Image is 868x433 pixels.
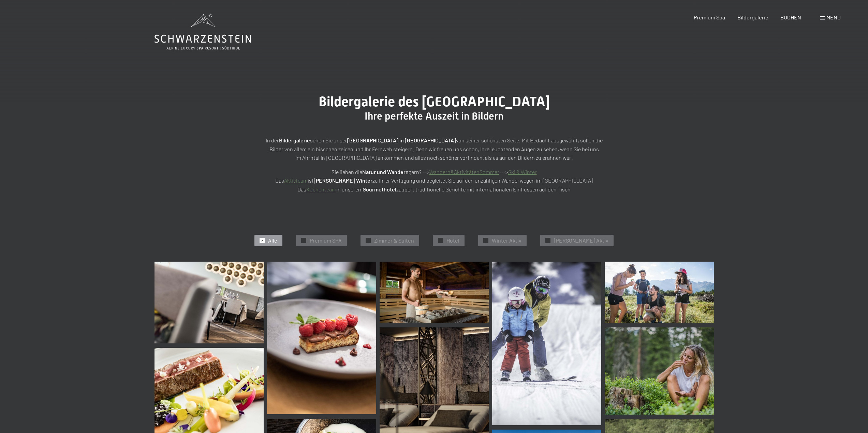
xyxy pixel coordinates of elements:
span: ✓ [485,238,487,243]
a: Wandern&AktivitätenSommer [429,169,499,175]
img: Bildergalerie [605,327,714,415]
img: Bildergalerie [380,262,489,323]
span: Premium SPA [310,237,342,244]
span: Menü [826,14,841,20]
span: ✓ [547,238,549,243]
span: Ihre perfekte Auszeit in Bildern [365,110,503,122]
span: Bildergalerie des [GEOGRAPHIC_DATA] [319,94,550,110]
span: Zimmer & Suiten [374,237,414,244]
strong: [PERSON_NAME] Winter [314,177,372,184]
span: Winter Aktiv [492,237,521,244]
img: Bildergalerie [155,262,264,343]
span: ✓ [261,238,264,243]
p: Sie lieben die gern? --> ---> Das ist zu Ihrer Verfügung und begleitet Sie auf den unzähligen Wan... [264,168,605,194]
a: Ski & Winter [508,169,537,175]
strong: [GEOGRAPHIC_DATA] in [GEOGRAPHIC_DATA] [347,137,456,143]
span: Alle [268,237,277,244]
a: Bildergalerie [737,14,768,20]
strong: Bildergalerie [279,137,310,143]
p: In der sehen Sie unser von seiner schönsten Seite. Mit Bedacht ausgewählt, sollen die Bilder von ... [264,136,605,162]
img: Bildergalerie [605,262,714,323]
span: Hotel [446,237,459,244]
img: Bildergalerie [492,262,601,425]
a: BUCHEN [780,14,801,20]
strong: Gourmethotel [363,186,396,192]
span: ✓ [303,238,305,243]
a: Premium Spa [694,14,725,20]
img: Bildergalerie [267,262,376,414]
span: ✓ [367,238,370,243]
a: Aktivteam [284,177,308,184]
a: Küchenteam [306,186,336,192]
strong: Natur und Wandern [362,169,409,175]
span: ✓ [439,238,442,243]
span: [PERSON_NAME] Aktiv [554,237,608,244]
